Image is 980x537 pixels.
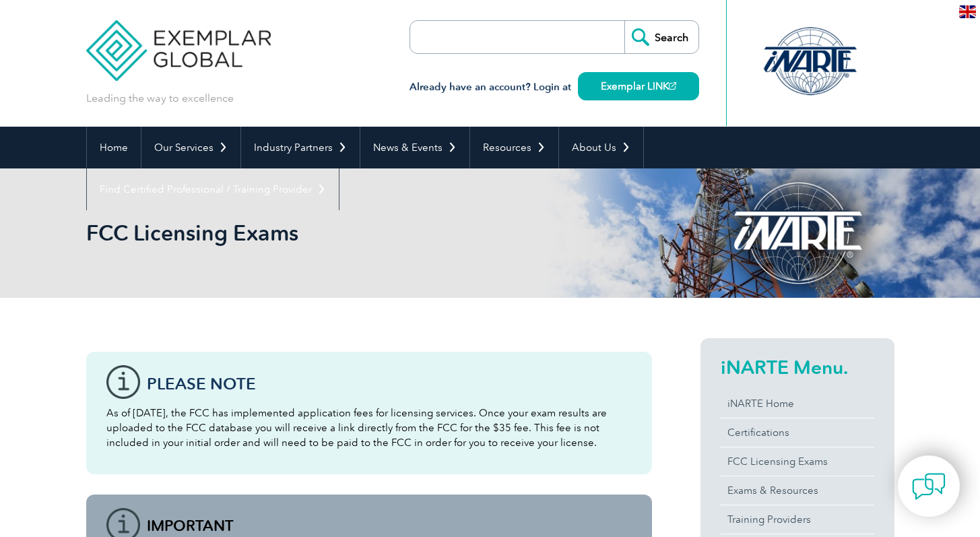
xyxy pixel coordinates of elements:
[624,21,698,53] input: Search
[410,79,699,96] h3: Already have an account? Login at
[959,5,976,18] img: en
[141,127,240,168] a: Our Services
[721,476,874,505] a: Exams & Resources
[106,406,632,450] p: As of [DATE], the FCC has implemented application fees for licensing services. Once your exam res...
[721,505,874,534] a: Training Providers
[87,127,141,168] a: Home
[912,470,946,503] img: contact-chat.png
[87,168,339,210] a: Find Certified Professional / Training Provider
[721,418,874,447] a: Certifications
[669,82,676,90] img: open_square.png
[241,127,360,168] a: Industry Partners
[721,389,874,418] a: iNARTE Home
[86,222,652,244] h2: FCC Licensing Exams
[721,356,874,378] h2: iNARTE Menu.
[360,127,469,168] a: News & Events
[578,72,699,100] a: Exemplar LINK
[470,127,558,168] a: Resources
[86,91,234,106] p: Leading the way to excellence
[147,375,632,392] h3: Please note
[559,127,643,168] a: About Us
[721,447,874,476] a: FCC Licensing Exams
